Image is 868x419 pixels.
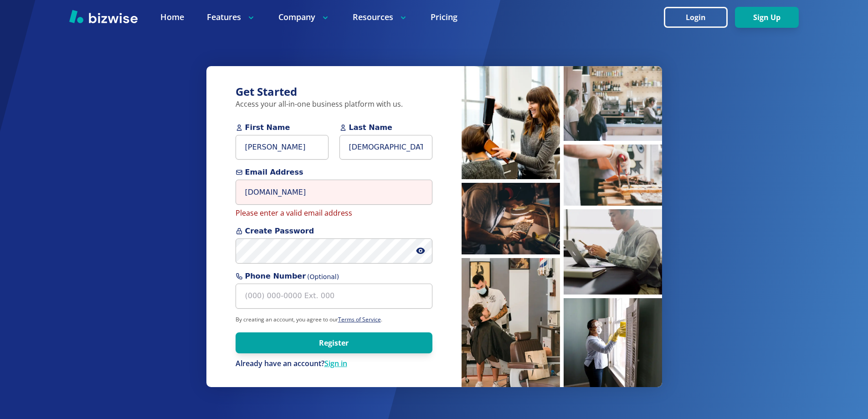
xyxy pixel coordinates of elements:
[324,358,347,368] a: Sign in
[353,11,408,23] p: Resources
[564,145,662,206] img: Pastry chef making pastries
[236,359,432,369] p: Already have an account?
[664,13,735,22] a: Login
[278,11,330,23] p: Company
[236,99,432,109] p: Access your all-in-one business platform with us.
[339,135,432,160] input: Last Name
[207,11,256,23] p: Features
[735,7,799,28] button: Sign Up
[462,183,560,254] img: Man inspecting coffee beans
[462,66,560,179] img: Hairstylist blow drying hair
[462,258,560,387] img: Barber cutting hair
[307,272,339,282] span: (Optional)
[236,316,432,323] p: By creating an account, you agree to our .
[236,208,432,218] p: Please enter a valid email address
[431,11,457,23] a: Pricing
[236,359,432,369] div: Already have an account?Sign in
[69,10,138,23] img: Bizwise Logo
[160,11,184,23] a: Home
[338,316,381,323] a: Terms of Service
[236,180,432,205] input: you@example.com
[664,7,728,28] button: Login
[236,122,329,133] span: First Name
[564,298,662,387] img: Cleaner sanitizing windows
[236,84,432,99] h3: Get Started
[236,226,432,237] span: Create Password
[735,13,799,22] a: Sign Up
[236,167,432,178] span: Email Address
[236,271,432,282] span: Phone Number
[236,284,432,309] input: (000) 000-0000 Ext. 000
[564,66,662,141] img: People waiting at coffee bar
[236,332,432,353] button: Register
[236,135,329,160] input: First Name
[564,209,662,295] img: Man working on laptop
[339,122,432,133] span: Last Name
